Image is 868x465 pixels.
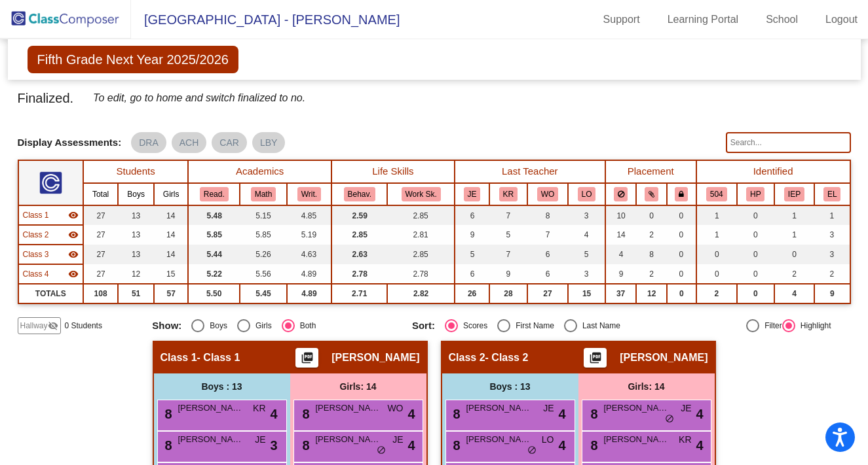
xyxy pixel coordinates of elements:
[154,205,188,225] td: 14
[489,225,527,245] td: 5
[402,187,441,201] button: Work Sk.
[377,445,386,456] span: do_not_disturb_alt
[455,245,489,264] td: 5
[605,205,637,225] td: 10
[197,351,240,364] span: - Class 1
[605,183,637,205] th: Keep away students
[774,225,814,245] td: 1
[331,351,419,364] span: [PERSON_NAME]
[83,183,118,205] th: Total
[287,225,331,245] td: 5.19
[152,319,402,332] mat-radio-group: Select an option
[118,284,154,303] td: 51
[605,284,637,303] td: 37
[83,245,118,264] td: 27
[746,187,764,201] button: HP
[636,284,666,303] td: 12
[726,132,851,153] input: Search...
[605,264,637,284] td: 9
[412,319,662,332] mat-radio-group: Select an option
[118,205,154,225] td: 13
[407,404,415,424] span: 4
[131,9,400,30] span: [GEOGRAPHIC_DATA] - [PERSON_NAME]
[665,414,674,424] span: do_not_disturb_alt
[297,187,321,201] button: Writ.
[578,373,715,400] div: Girls: 14
[344,187,375,201] button: Behav.
[706,187,727,201] button: 504
[814,284,850,303] td: 9
[250,320,272,332] div: Girls
[162,438,172,453] span: 8
[814,205,850,225] td: 1
[737,284,774,303] td: 0
[814,264,850,284] td: 2
[568,205,605,225] td: 3
[636,205,666,225] td: 0
[131,132,166,153] mat-chip: DRA
[18,205,84,225] td: Lauren Alessio - Class 1
[162,407,172,421] span: 8
[737,225,774,245] td: 0
[252,132,285,153] mat-chip: LBY
[331,225,387,245] td: 2.85
[154,373,290,400] div: Boys : 13
[387,225,454,245] td: 2.81
[287,284,331,303] td: 4.89
[489,183,527,205] th: Kelly Rhine
[18,264,84,284] td: Alli Payne - No Class Name
[696,264,737,284] td: 0
[620,351,708,364] span: [PERSON_NAME]
[188,284,240,303] td: 5.50
[255,433,265,447] span: JE
[464,187,481,201] button: JE
[18,88,74,109] span: Finalized.
[18,284,84,303] td: TOTALS
[118,225,154,245] td: 13
[270,436,277,455] span: 3
[204,320,227,332] div: Boys
[667,183,696,205] th: Keep with teacher
[387,264,454,284] td: 2.78
[387,245,454,264] td: 2.85
[83,225,118,245] td: 27
[23,209,49,221] span: Class 1
[68,210,79,220] mat-icon: visibility
[696,404,703,424] span: 4
[527,183,569,205] th: Wendy Ottinger
[558,404,565,424] span: 4
[295,320,316,332] div: Both
[154,183,188,205] th: Girls
[23,249,49,260] span: Class 3
[178,402,244,415] span: [PERSON_NAME]
[568,245,605,264] td: 5
[240,284,286,303] td: 5.45
[23,229,49,241] span: Class 2
[251,187,276,201] button: Math
[527,225,569,245] td: 7
[657,9,749,30] a: Learning Portal
[489,245,527,264] td: 7
[200,187,229,201] button: Read.
[455,225,489,245] td: 9
[737,245,774,264] td: 0
[152,320,181,332] span: Show:
[577,320,620,332] div: Last Name
[455,183,489,205] th: Jeri Lynn Edgemon
[83,205,118,225] td: 27
[240,264,286,284] td: 5.56
[696,160,850,183] th: Identified
[679,433,691,447] span: KR
[455,284,489,303] td: 26
[449,351,485,364] span: Class 2
[527,284,569,303] td: 27
[759,320,782,332] div: Filter
[823,187,840,201] button: EL
[93,89,305,107] span: To edit, go to home and switch finalized to no.
[118,264,154,284] td: 12
[450,438,461,453] span: 8
[295,348,318,368] button: Print Students Details
[636,264,666,284] td: 2
[774,183,814,205] th: Individualized Eduction Plan
[287,205,331,225] td: 4.85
